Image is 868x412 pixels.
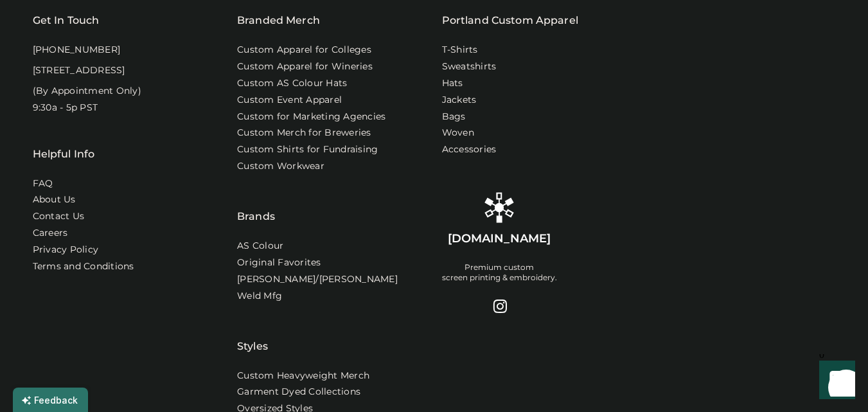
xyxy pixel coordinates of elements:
[442,143,497,156] a: Accessories
[33,210,85,223] a: Contact Us
[237,256,321,269] a: Original Favorites
[237,307,268,354] div: Styles
[33,227,68,240] a: Careers
[33,85,141,98] div: (By Appointment Only)
[33,147,95,162] div: Helpful Info
[237,240,283,253] a: AS Colour
[33,177,53,190] a: FAQ
[442,262,557,283] div: Premium custom screen printing & embroidery.
[33,13,100,28] div: Get In Touch
[237,44,371,57] a: Custom Apparel for Colleges
[237,111,385,123] a: Custom for Marketing Agencies
[237,273,398,286] a: [PERSON_NAME]/[PERSON_NAME]
[484,192,515,223] img: Rendered Logo - Screens
[237,127,371,139] a: Custom Merch for Breweries
[33,64,125,77] div: [STREET_ADDRESS]
[448,231,551,247] div: [DOMAIN_NAME]
[237,290,282,303] a: Weld Mfg
[237,94,342,107] a: Custom Event Apparel
[442,77,463,90] a: Hats
[237,177,275,224] div: Brands
[442,111,466,123] a: Bags
[33,44,121,57] div: [PHONE_NUMBER]
[237,13,320,28] div: Branded Merch
[33,244,99,256] a: Privacy Policy
[442,127,474,139] a: Woven
[33,102,98,114] div: 9:30a - 5p PST
[237,160,324,173] a: Custom Workwear
[237,386,360,399] a: Garment Dyed Collections
[442,44,478,57] a: T-Shirts
[237,77,347,90] a: Custom AS Colour Hats
[442,60,497,73] a: Sweatshirts
[237,60,373,73] a: Custom Apparel for Wineries
[807,354,862,409] iframe: Front Chat
[33,193,76,206] a: About Us
[237,370,369,382] a: Custom Heavyweight Merch
[442,94,477,107] a: Jackets
[33,260,134,273] div: Terms and Conditions
[442,13,578,28] a: Portland Custom Apparel
[237,143,378,156] a: Custom Shirts for Fundraising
